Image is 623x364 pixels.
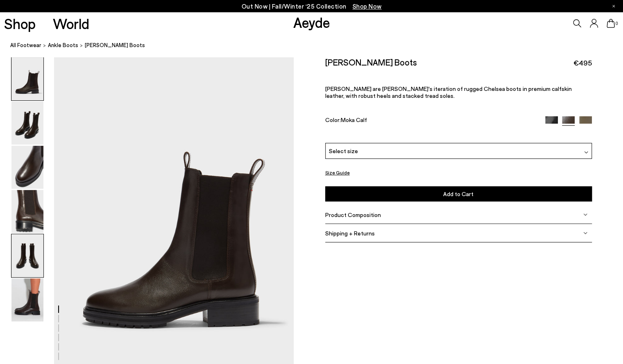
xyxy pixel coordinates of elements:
img: Jack Chelsea Boots - Image 3 [11,146,43,189]
span: Add to Cart [443,190,473,197]
button: Size Guide [325,167,350,178]
span: [PERSON_NAME] are [PERSON_NAME]'s iteration of rugged Chelsea boots in premium calfskin leather, ... [325,85,572,99]
a: Shop [4,16,36,31]
a: All Footwear [10,41,41,50]
p: Out Now | Fall/Winter ‘25 Collection [242,1,382,11]
img: svg%3E [583,213,587,217]
img: Jack Chelsea Boots - Image 2 [11,102,43,145]
a: 0 [607,19,615,28]
button: Add to Cart [325,186,592,201]
nav: breadcrumb [10,34,623,57]
div: Color: [325,116,537,126]
img: Jack Chelsea Boots - Image 4 [11,190,43,233]
a: ankle boots [48,41,78,50]
a: World [53,16,89,31]
span: 0 [615,21,619,26]
img: Jack Chelsea Boots - Image 1 [11,57,43,100]
span: Product Composition [325,211,381,218]
span: Navigate to /collections/new-in [353,2,382,10]
h2: [PERSON_NAME] Boots [325,57,417,67]
span: Moka Calf [341,116,367,123]
a: Aeyde [293,14,330,31]
span: [PERSON_NAME] Boots [85,41,145,50]
span: Select size [329,147,358,155]
span: ankle boots [48,42,78,48]
span: Shipping + Returns [325,230,375,237]
img: Jack Chelsea Boots - Image 5 [11,234,43,277]
span: €495 [573,58,592,68]
img: svg%3E [583,231,587,235]
img: Jack Chelsea Boots - Image 6 [11,278,43,321]
img: svg%3E [584,150,588,154]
